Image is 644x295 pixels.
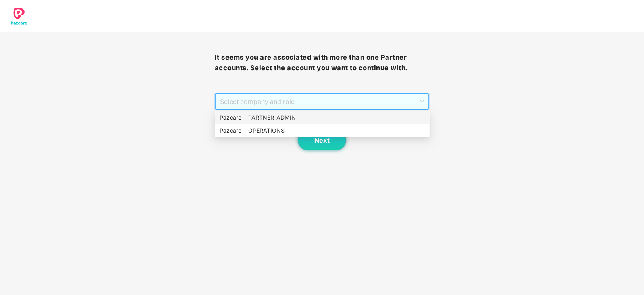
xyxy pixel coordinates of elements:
[220,94,424,109] span: Select company and role
[215,52,430,73] h3: It seems you are associated with more than one Partner accounts. Select the account you want to c...
[215,124,430,137] div: Pazcare - OPERATIONS
[314,137,330,144] span: Next
[220,126,425,135] div: Pazcare - OPERATIONS
[298,130,346,150] button: Next
[220,113,425,122] div: Pazcare - PARTNER_ADMIN
[215,111,430,124] div: Pazcare - PARTNER_ADMIN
